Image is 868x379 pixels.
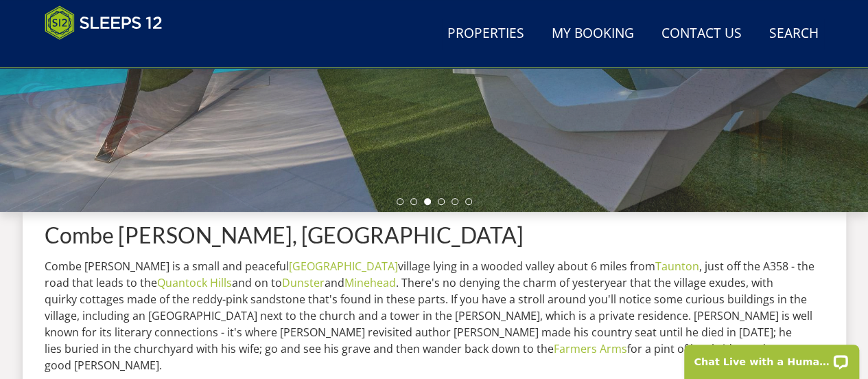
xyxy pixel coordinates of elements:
[282,275,325,290] a: Dunster
[546,19,640,50] a: My Booking
[655,259,699,274] a: Taunton
[38,48,182,60] iframe: Customer reviews powered by Trustpilot
[656,19,747,50] a: Contact Us
[442,19,530,50] a: Properties
[45,223,824,247] h1: Combe [PERSON_NAME], [GEOGRAPHIC_DATA]
[157,275,232,290] a: Quantock Hills
[289,259,398,274] a: [GEOGRAPHIC_DATA]
[344,275,396,290] a: Minehead
[764,19,824,50] a: Search
[554,341,627,356] a: Farmers Arms
[45,258,824,373] p: Combe [PERSON_NAME] is a small and peaceful village lying in a wooded valley about 6 miles from ,...
[45,6,163,40] img: Sleeps 12
[675,336,868,379] iframe: LiveChat chat widget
